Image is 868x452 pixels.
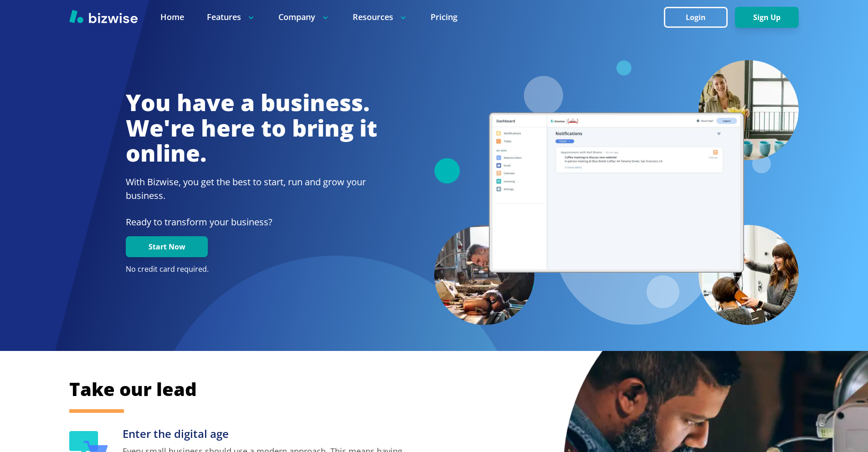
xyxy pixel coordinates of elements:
[126,175,377,203] h2: With Bizwise, you get the best to start, run and grow your business.
[126,236,208,257] button: Start Now
[278,11,330,23] p: Company
[123,427,411,442] h3: Enter the digital age
[664,13,735,22] a: Login
[69,10,138,23] img: Bizwise Logo
[126,264,377,274] p: No credit card required.
[207,11,256,23] p: Features
[735,13,799,22] a: Sign Up
[431,11,457,23] a: Pricing
[664,7,728,28] button: Login
[126,243,208,251] a: Start Now
[160,11,184,23] a: Home
[126,90,377,166] h1: You have a business. We're here to bring it online.
[353,11,408,23] p: Resources
[735,7,799,28] button: Sign Up
[126,215,377,229] p: Ready to transform your business?
[69,377,753,401] h2: Take our lead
